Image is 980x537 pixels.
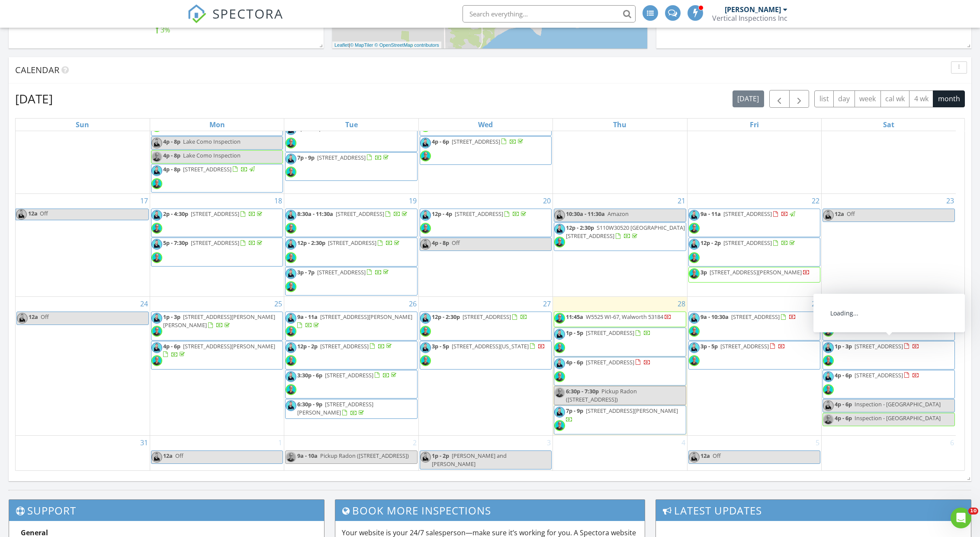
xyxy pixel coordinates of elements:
span: 1p - 3p [163,313,180,321]
span: Lake Como Inspection [183,151,241,159]
img: photo_w_background.jpg [420,313,431,324]
span: 12a [700,452,710,460]
button: cal wk [880,90,910,107]
a: 4p - 6p [STREET_ADDRESS] [432,138,525,145]
a: 7p - 9p [STREET_ADDRESS][PERSON_NAME] [566,407,678,423]
img: photo_w_background.jpg [823,313,834,324]
span: 3p - 5p [700,342,718,350]
img: untitled_design.png [554,371,565,382]
a: Go to August 28, 2025 [676,297,687,311]
img: photo_w_background.jpg [286,342,296,353]
a: Go to August 18, 2025 [273,194,284,208]
a: 12p - 2:30p [STREET_ADDRESS] [285,238,417,266]
span: [STREET_ADDRESS] [586,358,634,366]
td: Go to August 21, 2025 [553,194,687,297]
img: photo_w_background.jpg [420,452,431,463]
td: Go to September 5, 2025 [687,435,821,470]
td: Go to September 2, 2025 [284,435,418,470]
span: [STREET_ADDRESS] [455,210,503,218]
a: 5p - 7:30p [STREET_ADDRESS] [151,238,283,266]
td: Go to August 29, 2025 [687,297,821,436]
a: 3p - 7p [STREET_ADDRESS] [285,267,417,296]
img: untitled_design.png [151,178,162,189]
span: Off [40,209,48,217]
a: 12p - 4p [STREET_ADDRESS] [432,210,528,218]
span: [STREET_ADDRESS] [317,154,366,161]
img: photo_w_background.jpg [151,342,162,353]
a: Go to August 23, 2025 [945,194,956,208]
span: Inspection - [GEOGRAPHIC_DATA] [855,400,941,408]
a: 11:45a W5525 WI-67, Walworth 53184 [554,312,686,327]
span: [STREET_ADDRESS][PERSON_NAME] [297,400,373,416]
a: Go to September 1, 2025 [276,436,284,450]
a: Go to August 22, 2025 [810,194,821,208]
span: Pickup Radon ([STREET_ADDRESS]) [566,387,637,403]
td: Go to August 31, 2025 [16,435,150,470]
img: photo_w_background.jpg [286,154,296,164]
td: Go to August 18, 2025 [150,194,284,297]
img: photo_w_background.jpg [823,400,834,411]
a: 2p - 4:30p [STREET_ADDRESS] [151,209,283,237]
a: Go to September 5, 2025 [814,436,821,450]
a: © MapTiler [350,42,373,48]
a: 3p - 7p [STREET_ADDRESS] [297,268,390,276]
img: photo_w_background.jpg [420,138,431,148]
span: [STREET_ADDRESS] [183,165,231,173]
td: Go to September 1, 2025 [150,435,284,470]
a: Friday [748,119,761,131]
span: 10:30a - 11:30a [566,210,605,218]
a: Go to September 3, 2025 [545,436,553,450]
img: untitled_design.png [286,223,296,234]
span: 12p - 2:30p [432,313,460,321]
a: 2p - 4:30p [STREET_ADDRESS] [163,210,264,218]
span: [STREET_ADDRESS] [463,313,511,321]
a: Tuesday [344,119,360,131]
span: 12a [163,452,173,460]
span: W5525 WI-67, Walworth 53184 [586,313,663,321]
span: 4p - 6p [835,414,852,422]
a: 9a - 10:30a [STREET_ADDRESS] [688,312,820,340]
span: [STREET_ADDRESS] [191,210,239,218]
img: photo_w_background.jpg [286,313,296,324]
div: | [332,42,441,49]
span: [STREET_ADDRESS][PERSON_NAME] [858,313,950,321]
span: [STREET_ADDRESS][PERSON_NAME][PERSON_NAME] [163,313,275,329]
img: photo_w_background.jpg [823,210,834,221]
a: 9a - 11a [STREET_ADDRESS][PERSON_NAME] [823,312,955,340]
a: Go to August 20, 2025 [541,194,553,208]
span: [STREET_ADDRESS] [586,329,634,337]
span: Off [713,452,721,460]
span: 4p - 8p [163,138,180,145]
a: 4p - 6p [STREET_ADDRESS] [554,357,686,386]
img: photo_w_background.jpg [151,210,162,221]
a: 3p - 5p [STREET_ADDRESS] [700,342,785,350]
img: photo_w_background.jpg [286,239,296,250]
img: photo_w_background.jpg [151,165,162,176]
span: 1p - 2p [432,452,449,460]
a: 4p - 8p [STREET_ADDRESS] [151,164,283,193]
a: 12p - 2p [STREET_ADDRESS] [688,238,820,266]
span: [STREET_ADDRESS] [452,138,500,145]
a: 1p - 3p [STREET_ADDRESS] [823,341,955,370]
span: [STREET_ADDRESS] [855,371,903,379]
span: 9a - 11a [297,313,318,321]
span: [STREET_ADDRESS] [336,210,384,218]
span: Inspection - [GEOGRAPHIC_DATA] [855,414,941,422]
img: untitled_design.png [823,414,834,425]
a: Go to August 17, 2025 [138,194,150,208]
span: 3% [161,25,170,35]
img: photo_w_background.jpg [151,138,162,148]
button: list [814,90,834,107]
img: photo_w_background.jpg [823,371,834,382]
span: 12p - 4p [432,210,452,218]
img: untitled_design.png [286,355,296,366]
td: Go to September 3, 2025 [418,435,553,470]
a: 7p - 9p [STREET_ADDRESS] [285,152,417,181]
a: 1p - 3p [STREET_ADDRESS][PERSON_NAME][PERSON_NAME] [163,313,275,329]
span: [STREET_ADDRESS] [328,239,376,247]
img: photo_w_background.jpg [420,239,431,250]
a: Monday [208,119,227,131]
h2: [DATE] [15,90,53,107]
iframe: Intercom live chat [951,508,971,528]
a: 1p - 3p [STREET_ADDRESS] [835,342,919,350]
